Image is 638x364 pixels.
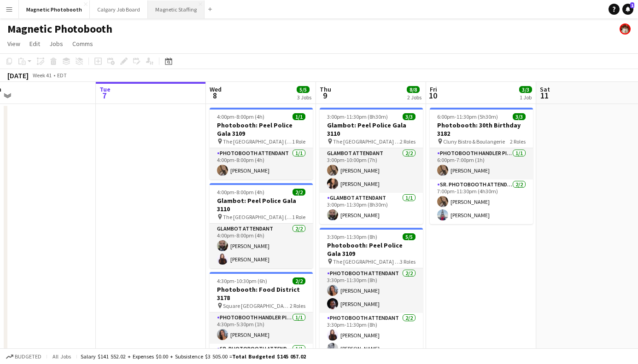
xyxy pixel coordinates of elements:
button: Calgary Job Board [90,0,148,18]
app-user-avatar: Kara & Monika [620,23,631,35]
div: [DATE] [7,71,29,80]
span: Jobs [49,40,63,48]
a: View [4,38,24,50]
span: 1/1 [293,113,305,120]
span: 9 [318,90,331,101]
span: All jobs [51,353,73,360]
button: Magnetic Staffing [148,0,205,18]
a: Edit [26,38,44,50]
span: Week 41 [30,72,53,79]
h3: Photobooth: Food District 3178 [210,285,313,302]
span: 10 [428,90,437,101]
app-job-card: 3:30pm-11:30pm (8h)5/5Photobooth: Peel Police Gala 3109 The [GEOGRAPHIC_DATA] ([GEOGRAPHIC_DATA])... [320,228,423,364]
div: EDT [57,72,67,79]
span: Thu [320,85,331,93]
span: 2 Roles [290,302,305,309]
app-card-role: Photobooth Handler Pick-Up/Drop-Off1/16:00pm-7:00pm (1h)[PERSON_NAME] [430,148,533,179]
span: 11 [538,90,550,101]
span: 3/3 [403,113,416,120]
app-card-role: Sr. Photobooth Attendant2/27:00pm-11:30pm (4h30m)[PERSON_NAME][PERSON_NAME] [430,179,533,224]
span: 3:00pm-11:30pm (8h30m) [327,113,388,120]
app-job-card: 6:00pm-11:30pm (5h30m)3/3Photobooth: 30th Birthday 3182 Cluny Bistro & Boulangerie2 RolesPhotoboo... [430,108,533,224]
span: 2/2 [293,189,305,196]
app-card-role: Photobooth Attendant2/23:30pm-11:30pm (8h)[PERSON_NAME][PERSON_NAME] [320,313,423,358]
span: Square [GEOGRAPHIC_DATA] [GEOGRAPHIC_DATA] [223,302,290,309]
span: The [GEOGRAPHIC_DATA] ([GEOGRAPHIC_DATA]) [333,258,400,265]
span: 3:30pm-11:30pm (8h) [327,233,377,240]
span: Wed [210,85,222,93]
app-card-role: Photobooth Attendant2/23:30pm-11:30pm (8h)[PERSON_NAME][PERSON_NAME] [320,268,423,313]
span: 6:00pm-11:30pm (5h30m) [437,113,498,120]
span: 2 Roles [510,138,526,145]
div: 2 Jobs [407,94,421,101]
span: 3/3 [519,86,532,93]
h3: Photobooth: Peel Police Gala 3109 [320,241,423,258]
app-card-role: Photobooth Attendant1/14:00pm-8:00pm (4h)[PERSON_NAME] [210,148,313,179]
h3: Glambot: Peel Police Gala 3110 [210,196,313,213]
div: Salary $141 552.02 + Expenses $0.00 + Subsistence $3 505.00 = [81,353,306,360]
app-card-role: Photobooth Handler Pick-Up/Drop-Off1/14:30pm-5:30pm (1h)[PERSON_NAME] [210,312,313,344]
h3: Photobooth: Peel Police Gala 3109 [210,121,313,138]
span: Budgeted [15,353,41,360]
button: Budgeted [5,352,43,362]
span: 3 Roles [400,258,416,265]
span: 8 [208,90,222,101]
span: 7 [98,90,111,101]
span: 8/8 [407,86,420,93]
app-job-card: 3:00pm-11:30pm (8h30m)3/3Glambot: Peel Police Gala 3110 The [GEOGRAPHIC_DATA] ([GEOGRAPHIC_DATA])... [320,108,423,224]
span: Fri [430,85,437,93]
a: Comms [69,38,97,50]
app-card-role: Glambot Attendant2/24:00pm-8:00pm (4h)[PERSON_NAME][PERSON_NAME] [210,224,313,268]
app-card-role: Glambot Attendant1/13:00pm-11:30pm (8h30m)[PERSON_NAME] [320,193,423,224]
span: View [7,40,20,48]
div: 1 Job [520,94,532,101]
app-card-role: Glambot Attendant2/23:00pm-10:00pm (7h)[PERSON_NAME][PERSON_NAME] [320,148,423,193]
button: Magnetic Photobooth [19,0,90,18]
app-job-card: 4:00pm-8:00pm (4h)2/2Glambot: Peel Police Gala 3110 The [GEOGRAPHIC_DATA] ([GEOGRAPHIC_DATA])1 Ro... [210,183,313,268]
span: 2/2 [293,277,305,284]
span: Tue [100,85,111,93]
span: Edit [29,40,40,48]
div: 3 Jobs [297,94,311,101]
span: Sat [540,85,550,93]
span: The [GEOGRAPHIC_DATA] ([GEOGRAPHIC_DATA]) [223,214,292,220]
h3: Glambot: Peel Police Gala 3110 [320,121,423,138]
span: Total Budgeted $145 057.02 [232,353,306,360]
span: 1 Role [292,214,305,220]
span: 3/3 [513,113,526,120]
span: 4:30pm-10:30pm (6h) [217,277,267,284]
span: Comms [72,40,93,48]
h1: Magnetic Photobooth [7,22,112,36]
a: Jobs [46,38,67,50]
span: 4:00pm-8:00pm (4h) [217,113,264,120]
span: 2 Roles [400,138,416,145]
span: 4:00pm-8:00pm (4h) [217,189,264,196]
span: The [GEOGRAPHIC_DATA] ([GEOGRAPHIC_DATA]) [223,138,292,145]
h3: Photobooth: 30th Birthday 3182 [430,121,533,138]
span: 1 [630,2,634,8]
span: 1 Role [292,138,305,145]
span: Cluny Bistro & Boulangerie [443,138,505,145]
span: 5/5 [403,233,416,240]
span: 5/5 [297,86,310,93]
app-job-card: 4:00pm-8:00pm (4h)1/1Photobooth: Peel Police Gala 3109 The [GEOGRAPHIC_DATA] ([GEOGRAPHIC_DATA])1... [210,108,313,179]
a: 1 [622,4,633,15]
span: The [GEOGRAPHIC_DATA] ([GEOGRAPHIC_DATA]) [333,138,400,145]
